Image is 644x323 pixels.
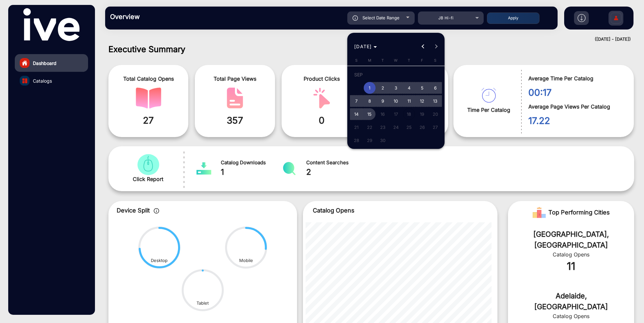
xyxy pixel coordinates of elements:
[350,108,363,121] button: September 14, 2025
[408,58,410,63] span: T
[377,108,389,120] span: 16
[376,81,389,94] button: September 2, 2025
[402,81,416,94] button: September 4, 2025
[376,108,389,121] button: September 16, 2025
[389,121,402,134] button: September 24, 2025
[429,81,442,94] button: September 6, 2025
[429,95,441,107] span: 13
[429,108,441,120] span: 20
[389,81,402,94] button: September 3, 2025
[390,108,402,120] span: 17
[376,134,389,147] button: September 30, 2025
[402,94,416,108] button: September 11, 2025
[416,121,428,133] span: 26
[354,44,372,49] span: [DATE]
[363,94,376,108] button: September 8, 2025
[376,121,389,134] button: September 23, 2025
[416,108,428,120] span: 19
[416,95,428,107] span: 12
[403,108,415,120] span: 18
[364,82,376,94] span: 1
[429,108,442,121] button: September 20, 2025
[376,94,389,108] button: September 9, 2025
[351,121,362,133] span: 21
[363,121,376,134] button: September 22, 2025
[394,58,398,63] span: W
[377,134,389,146] span: 30
[389,94,402,108] button: September 10, 2025
[403,82,415,94] span: 4
[364,134,376,146] span: 29
[364,108,376,120] span: 15
[390,82,402,94] span: 3
[416,81,429,94] button: September 5, 2025
[350,94,363,108] button: September 7, 2025
[421,58,423,63] span: F
[363,108,376,121] button: September 15, 2025
[416,121,429,134] button: September 26, 2025
[363,81,376,94] button: September 1, 2025
[429,121,442,134] button: September 27, 2025
[363,134,376,147] button: September 29, 2025
[352,41,379,52] button: Choose month and year
[390,95,402,107] span: 10
[381,58,384,63] span: T
[402,108,416,121] button: September 18, 2025
[350,121,363,134] button: September 21, 2025
[364,95,376,107] span: 8
[417,40,430,53] button: Previous month
[416,94,429,108] button: September 12, 2025
[416,108,429,121] button: September 19, 2025
[434,58,436,63] span: S
[429,94,442,108] button: September 13, 2025
[355,58,357,63] span: S
[416,82,428,94] span: 5
[351,95,362,107] span: 7
[351,108,362,120] span: 14
[377,95,389,107] span: 9
[402,121,416,134] button: September 25, 2025
[389,108,402,121] button: September 17, 2025
[403,95,415,107] span: 11
[377,82,389,94] span: 2
[429,121,441,133] span: 27
[368,58,371,63] span: M
[403,121,415,133] span: 25
[364,121,376,133] span: 22
[429,82,441,94] span: 6
[377,121,389,133] span: 23
[390,121,402,133] span: 24
[351,134,362,146] span: 28
[350,68,442,81] td: SEP
[350,134,363,147] button: September 28, 2025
